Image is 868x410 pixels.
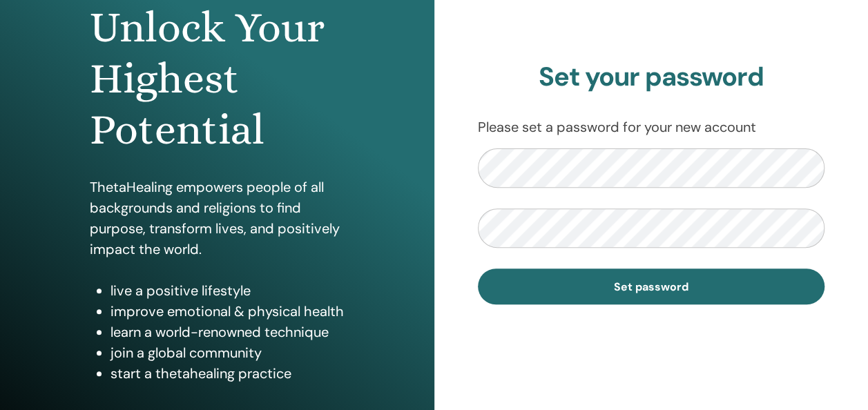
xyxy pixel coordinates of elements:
li: join a global community [110,342,345,363]
h2: Set your password [478,61,825,93]
li: live a positive lifestyle [110,280,345,301]
li: start a thetahealing practice [110,363,345,384]
button: Set password [478,269,825,304]
li: learn a world-renowned technique [110,322,345,342]
h1: Unlock Your Highest Potential [90,2,345,156]
p: ThetaHealing empowers people of all backgrounds and religions to find purpose, transform lives, a... [90,177,345,260]
span: Set password [614,280,688,294]
p: Please set a password for your new account [478,117,825,137]
li: improve emotional & physical health [110,301,345,322]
